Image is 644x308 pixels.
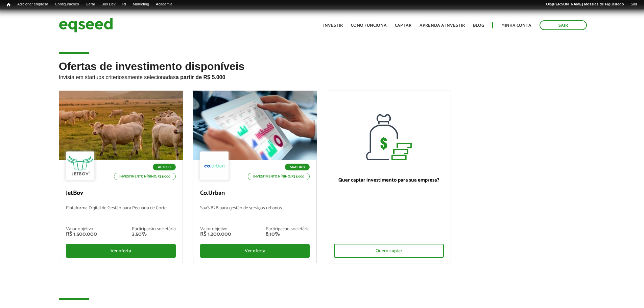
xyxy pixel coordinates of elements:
[473,23,484,28] a: Blog
[200,190,310,197] p: Co.Urban
[501,23,531,28] a: Minha conta
[176,74,225,80] strong: a partir de R$ 5.000
[66,206,176,220] p: Plataforma Digital de Gestão para Pecuária de Corte
[543,2,627,7] a: Olá[PERSON_NAME] Messias de Figueirêdo
[129,2,152,7] a: Marketing
[59,16,113,34] img: EqSeed
[66,190,176,197] p: JetBov
[200,232,231,237] div: R$ 1.200.000
[59,72,586,80] p: Invista em startups criteriosamente selecionadas
[540,20,587,30] a: Sair
[132,227,176,232] div: Participação societária
[248,173,310,180] p: Investimento mínimo: R$ 5.000
[200,227,231,232] div: Valor objetivo
[200,206,310,220] p: SaaS B2B para gestão de serviços urbanos
[66,232,97,237] div: R$ 1.500.000
[132,232,176,237] div: 3,50%
[266,232,310,237] div: 8,10%
[119,2,129,7] a: RI
[266,227,310,232] div: Participação societária
[66,244,176,258] div: Ver oferta
[59,61,586,91] h2: Ofertas de investimento disponíveis
[327,91,451,263] a: Quer captar investimento para sua empresa? Quero captar
[3,2,14,8] a: Início
[552,2,624,6] strong: [PERSON_NAME] Messias de Figueirêdo
[334,177,444,183] p: Quer captar investimento para sua empresa?
[351,23,387,28] a: Como funciona
[114,173,176,180] p: Investimento mínimo: R$ 5.000
[14,2,52,7] a: Adicionar empresa
[193,91,317,263] a: SaaS B2B Investimento mínimo: R$ 5.000 Co.Urban SaaS B2B para gestão de serviços urbanos Valor ob...
[82,2,98,7] a: Geral
[323,23,343,28] a: Investir
[627,2,641,7] a: Sair
[395,23,411,28] a: Captar
[98,2,119,7] a: Bus Dev
[200,244,310,258] div: Ver oferta
[153,164,176,170] p: Agtech
[420,23,465,28] a: Aprenda a investir
[7,2,10,7] span: Início
[59,91,183,263] a: Agtech Investimento mínimo: R$ 5.000 JetBov Plataforma Digital de Gestão para Pecuária de Corte V...
[285,164,310,170] p: SaaS B2B
[152,2,176,7] a: Academia
[66,227,97,232] div: Valor objetivo
[334,244,444,258] div: Quero captar
[52,2,82,7] a: Configurações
